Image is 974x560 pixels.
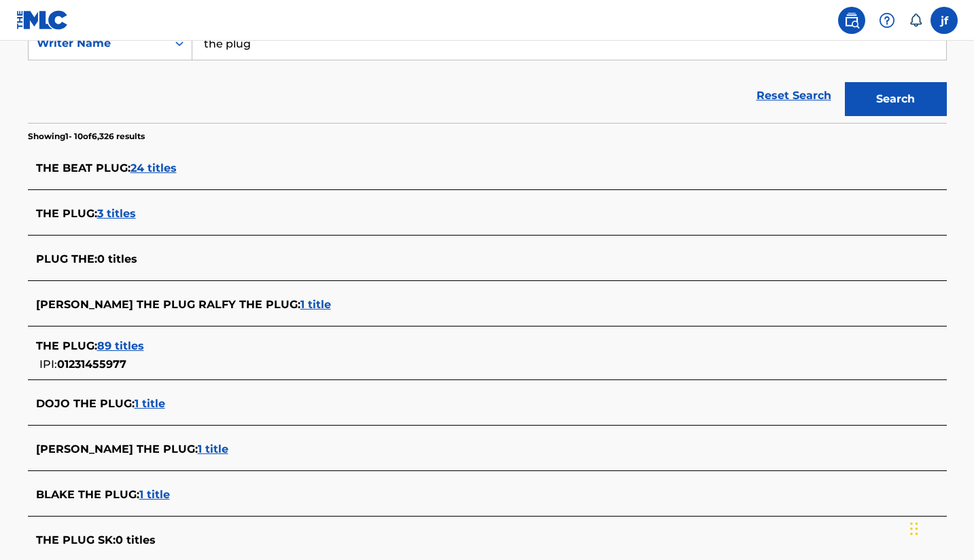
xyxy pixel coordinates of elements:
img: MLC Logo [16,10,69,30]
div: Drag [910,508,918,549]
span: BLAKE THE PLUG : [36,488,139,501]
span: IPI: [39,358,57,371]
span: [PERSON_NAME] THE PLUG : [36,443,198,455]
span: 1 title [300,298,331,311]
span: 89 titles [97,339,144,352]
div: Writer Name [37,35,159,52]
iframe: Chat Widget [906,495,974,560]
span: DOJO THE PLUG : [36,397,135,410]
span: 0 titles [97,253,137,265]
span: 1 title [135,397,165,410]
button: Search [845,82,947,116]
span: 24 titles [131,162,177,174]
span: THE PLUG SK : [36,534,116,546]
div: User Menu [930,7,958,34]
span: 3 titles [97,207,136,220]
div: Notifications [909,14,922,27]
span: 0 titles [116,534,156,546]
span: 1 title [198,443,228,455]
span: 01231455977 [57,358,126,371]
div: Help [873,7,901,34]
img: search [843,12,860,29]
a: Reset Search [750,81,838,111]
a: Public Search [838,7,865,34]
span: [PERSON_NAME] THE PLUG RALFY THE PLUG : [36,298,300,311]
span: THE BEAT PLUG : [36,162,131,174]
form: Search Form [28,26,947,123]
p: Showing 1 - 10 of 6,326 results [28,130,145,143]
span: PLUG THE : [36,253,97,265]
span: THE PLUG : [36,339,97,352]
span: THE PLUG : [36,207,97,220]
img: help [879,12,895,29]
span: 1 title [139,488,170,501]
